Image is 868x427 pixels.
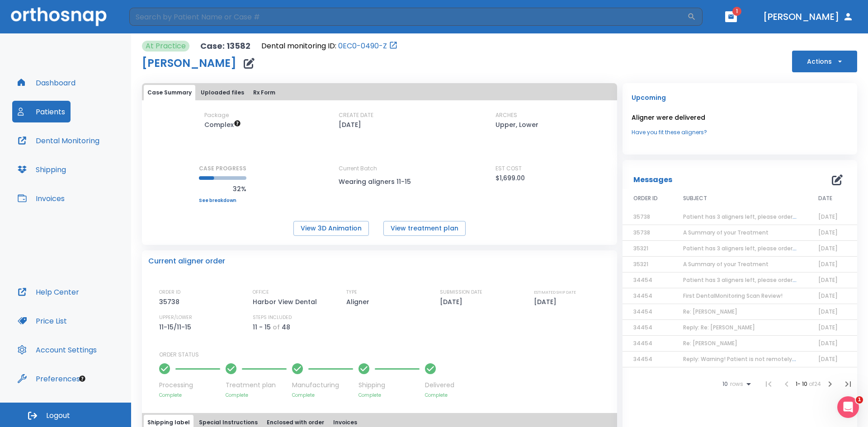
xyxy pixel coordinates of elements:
[818,339,838,347] span: [DATE]
[200,41,250,52] p: Case: 13582
[633,244,648,252] span: 35321
[683,324,755,331] span: Reply: Re: [PERSON_NAME]
[633,324,652,331] span: 34454
[12,188,70,209] button: Invoices
[12,339,102,361] button: Account Settings
[12,310,72,332] button: Price List
[683,194,707,202] span: SUBJECT
[159,380,220,390] p: Processing
[856,396,863,404] span: 1
[818,244,838,252] span: [DATE]
[495,173,525,183] p: $1,699.00
[683,229,769,236] span: A Summary of your Treatment
[633,213,650,221] span: 35738
[809,380,821,388] span: of 24
[250,85,279,100] button: Rx Form
[818,355,838,363] span: [DATE]
[818,194,832,202] span: DATE
[633,260,648,268] span: 35321
[339,119,361,130] p: [DATE]
[728,381,743,387] span: rows
[495,119,538,130] p: Upper, Lower
[633,229,650,236] span: 35738
[261,41,336,52] p: Dental monitoring ID:
[683,339,737,347] span: Re: [PERSON_NAME]
[683,213,819,221] span: Patient has 3 aligners left, please order next set!
[144,85,615,100] div: tabs
[199,198,246,203] a: See breakdown
[792,51,857,72] button: Actions
[199,183,246,194] p: 32%
[292,392,353,399] p: Complete
[339,176,420,187] p: Wearing aligners 11-15
[818,292,838,300] span: [DATE]
[818,276,838,284] span: [DATE]
[346,296,373,307] p: Aligner
[12,368,85,389] a: Preferences
[683,292,783,300] span: First DentalMonitoring Scan Review!
[683,244,819,252] span: Patient has 3 aligners left, please order next set!
[253,314,292,322] p: STEPS INCLUDED
[633,308,652,315] span: 34454
[633,292,652,300] span: 34454
[12,159,71,180] button: Shipping
[46,411,70,421] span: Logout
[204,111,229,119] p: Package
[148,256,225,267] p: Current aligner order
[495,111,517,119] p: ARCHES
[632,128,848,136] a: Have you fit these aligners?
[273,322,280,333] p: of
[425,380,454,390] p: Delivered
[159,351,611,359] p: ORDER STATUS
[346,288,357,296] p: TYPE
[837,396,859,418] iframe: Intercom live chat
[818,260,838,268] span: [DATE]
[818,229,838,236] span: [DATE]
[683,260,769,268] span: A Summary of your Treatment
[159,322,194,333] p: 11-15/11-15
[12,72,81,94] button: Dashboard
[722,381,728,387] span: 10
[282,322,290,333] p: 48
[159,314,192,322] p: UPPER/LOWER
[632,112,848,123] p: Aligner were delivered
[292,380,353,390] p: Manufacturing
[129,8,687,26] input: Search by Patient Name or Case #
[78,375,86,383] div: Tooltip anchor
[338,41,387,52] a: 0EC0-0490-Z
[144,85,195,100] button: Case Summary
[339,111,373,119] p: CREATE DATE
[425,392,454,399] p: Complete
[12,281,85,303] button: Help Center
[339,164,420,173] p: Current Batch
[12,101,71,122] button: Patients
[226,380,287,390] p: Treatment plan
[253,322,271,333] p: 11 - 15
[683,308,737,315] span: Re: [PERSON_NAME]
[383,221,466,236] button: View treatment plan
[818,213,838,221] span: [DATE]
[759,9,857,25] button: [PERSON_NAME]
[159,288,180,296] p: ORDER ID
[633,339,652,347] span: 34454
[159,296,183,307] p: 35738
[12,130,105,151] button: Dental Monitoring
[495,164,522,173] p: EST COST
[683,355,823,363] span: Reply: Warning! Patient is not remotely monitored
[633,174,672,185] p: Messages
[142,58,236,69] h1: [PERSON_NAME]
[633,355,652,363] span: 34454
[253,296,320,307] p: Harbor View Dental
[796,380,809,388] span: 1 - 10
[293,221,369,236] button: View 3D Animation
[11,7,107,26] img: Orthosnap
[633,276,652,284] span: 34454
